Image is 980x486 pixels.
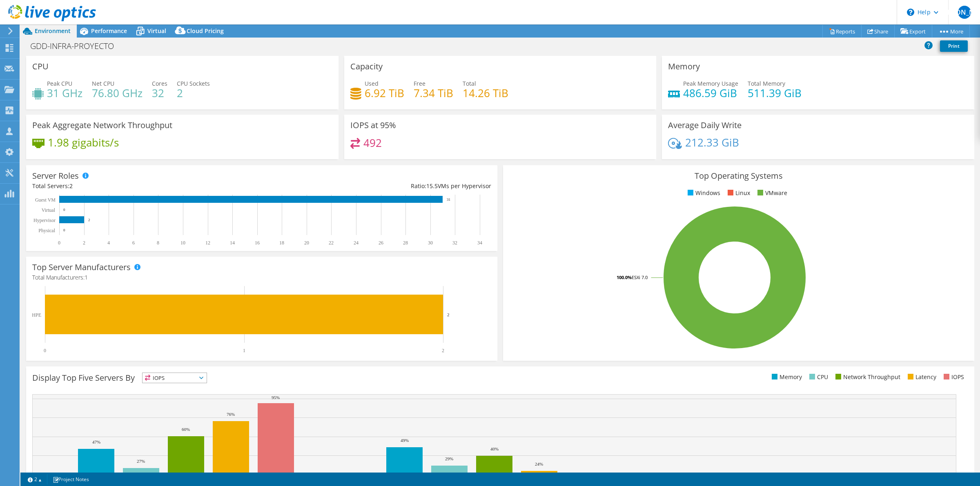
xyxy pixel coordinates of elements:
h4: 7.34 TiB [414,89,453,98]
span: Total Memory [748,80,785,87]
h4: 32 [152,89,167,98]
text: 16 [255,240,260,246]
h3: Server Roles [32,171,79,180]
text: 24 [354,240,359,246]
h4: 76.80 GHz [92,89,143,98]
h4: 486.59 GiB [683,89,738,98]
a: More [932,25,970,38]
tspan: ESXi 7.0 [632,274,648,280]
text: 76% [227,412,235,417]
text: 95% [272,395,280,400]
text: 22 [329,240,334,246]
span: Cloud Pricing [187,27,224,35]
text: 29% [445,456,453,461]
a: Export [894,25,932,38]
text: 34 [477,240,482,246]
a: Share [861,25,895,38]
text: 32 [452,240,457,246]
li: Windows [686,189,720,198]
span: Virtual [147,27,166,35]
li: Latency [906,373,936,382]
a: Print [940,40,968,52]
li: IOPS [942,373,964,382]
h4: 212.33 GiB [685,138,739,147]
span: 2 [69,182,73,190]
h3: Average Daily Write [668,121,742,130]
h3: CPU [32,62,49,71]
h1: GDD-INFRA-PROYECTO [27,42,127,51]
h4: 31 GHz [47,89,82,98]
span: 1 [85,273,88,281]
div: Total Servers: [32,182,262,191]
span: Free [414,80,425,87]
span: Used [365,80,379,87]
span: Environment [35,27,71,35]
h3: Peak Aggregate Network Throughput [32,121,172,130]
a: Project Notes [47,474,95,484]
text: 28 [403,240,408,246]
span: Net CPU [92,80,114,87]
span: Total [463,80,476,87]
text: 1 [243,348,245,353]
a: 2 [22,474,47,484]
li: Network Throughput [833,373,900,382]
text: 8 [157,240,159,246]
text: 30 [428,240,433,246]
tspan: 100.0% [617,274,632,280]
text: 60% [182,427,190,432]
h4: 6.92 TiB [365,89,404,98]
h3: Memory [668,62,700,71]
h4: 492 [363,138,382,147]
text: 10 [180,240,185,246]
h3: Capacity [350,62,383,71]
text: 27% [137,459,145,464]
h4: 14.26 TiB [463,89,508,98]
text: 12 [205,240,210,246]
h4: Total Manufacturers: [32,273,491,282]
text: 6 [132,240,135,246]
svg: \n [907,9,914,16]
text: 2 [88,218,90,222]
text: 0 [63,208,65,212]
a: Reports [822,25,862,38]
text: Guest VM [35,197,56,203]
text: Virtual [42,207,56,213]
text: 20 [304,240,309,246]
text: 0 [63,228,65,232]
h3: IOPS at 95% [350,121,396,130]
li: VMware [755,189,787,198]
span: 15.5 [426,182,438,190]
span: IOPS [143,373,207,383]
li: CPU [807,373,828,382]
text: 14 [230,240,235,246]
span: Performance [91,27,127,35]
span: Cores [152,80,167,87]
h4: 2 [177,89,210,98]
text: HPE [32,312,41,318]
li: Linux [726,189,750,198]
text: 49% [401,438,409,443]
h4: 1.98 gigabits/s [48,138,119,147]
h3: Top Server Manufacturers [32,263,131,272]
text: 4 [107,240,110,246]
div: Ratio: VMs per Hypervisor [262,182,491,191]
text: 31 [447,198,450,202]
text: Hypervisor [33,217,56,223]
span: [PERSON_NAME] [958,6,971,19]
text: 26 [379,240,383,246]
text: 0 [58,240,60,246]
text: 24% [535,462,543,466]
text: 0 [44,348,46,353]
text: 2 [442,348,444,353]
h3: Top Operating Systems [509,171,968,180]
text: 40% [490,446,499,451]
text: 2 [447,312,450,317]
li: Memory [770,373,802,382]
text: 2 [83,240,85,246]
text: 18 [279,240,284,246]
span: CPU Sockets [177,80,210,87]
span: Peak CPU [47,80,72,87]
text: Physical [38,228,55,233]
h4: 511.39 GiB [748,89,802,98]
span: Peak Memory Usage [683,80,738,87]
